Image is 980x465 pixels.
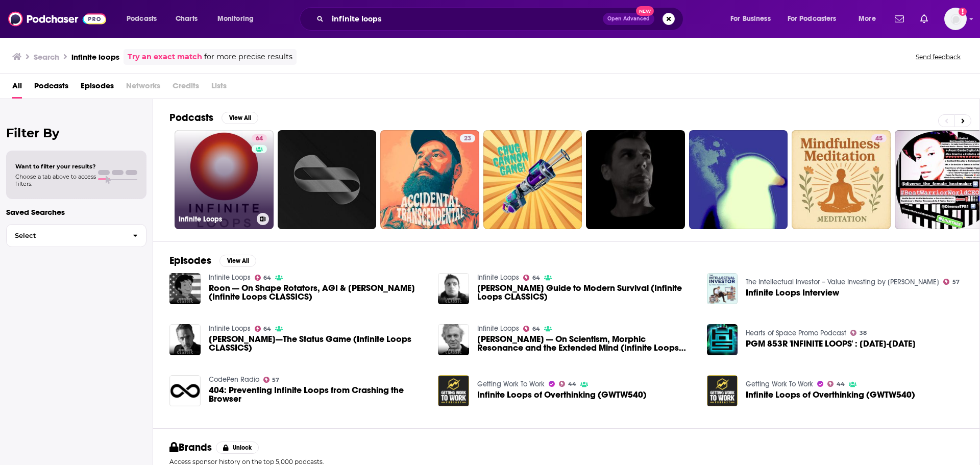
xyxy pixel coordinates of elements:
[272,378,279,382] span: 57
[944,8,967,30] span: Logged in as RebRoz5
[216,442,259,454] button: Unlock
[707,324,738,355] img: PGM 853R 'INFINITE LOOPS' : nov.18-25
[460,134,475,142] a: 23
[850,330,867,336] a: 38
[15,173,96,187] span: Choose a tab above to access filters.
[309,7,693,31] div: Search podcasts, credits, & more...
[204,51,292,63] span: for more precise results
[15,163,96,170] span: Want to filter your results?
[959,8,967,16] svg: Add a profile image
[916,10,932,28] a: Show notifications dropdown
[746,288,839,297] a: Infinite Loops Interview
[607,16,650,21] span: Open Advanced
[477,390,647,399] a: Infinite Loops of Overthinking (GWTW540)
[746,339,916,348] a: PGM 853R 'INFINITE LOOPS' : nov.18-25
[6,126,146,140] h2: Filter By
[603,13,654,25] button: Open AdvancedNew
[126,78,160,99] span: Networks
[746,339,916,348] span: PGM 853R 'INFINITE LOOPS' : [DATE]-[DATE]
[636,6,654,16] span: New
[707,375,738,406] img: Infinite Loops of Overthinking (GWTW540)
[173,78,199,99] span: Credits
[169,254,211,267] h2: Episodes
[532,276,540,280] span: 64
[71,52,119,62] h3: infinite loops
[328,11,603,27] input: Search podcasts, credits, & more...
[943,279,960,285] a: 57
[7,232,125,239] span: Select
[263,276,271,280] span: 64
[252,134,267,142] a: 64
[209,375,259,384] a: CodePen Radio
[523,275,540,281] a: 64
[34,52,59,62] h3: Search
[859,12,876,26] span: More
[175,130,274,229] a: 64Infinite Loops
[477,284,695,301] span: [PERSON_NAME] Guide to Modern Survival (Infinite Loops CLASSICS)
[380,130,479,229] a: 23
[860,331,867,335] span: 38
[169,273,201,304] img: Roon — On Shape Rotators, AGI & Tenet (Infinite Loops CLASSICS)
[169,324,201,355] img: Will Storr—The Status Game (Infinite Loops CLASSICS)
[209,284,426,301] a: Roon — On Shape Rotators, AGI & Tenet (Infinite Loops CLASSICS)
[169,254,256,267] a: EpisodesView All
[127,12,157,26] span: Podcasts
[219,255,256,267] button: View All
[837,382,845,386] span: 44
[568,382,576,386] span: 44
[255,275,272,281] a: 64
[6,207,146,217] p: Saved Searches
[12,78,22,99] a: All
[477,335,695,352] a: Rupert Sheldrake — On Scientism, Morphic Resonance and the Extended Mind (Infinite Loops CLASSICS)
[169,375,201,406] img: 404: Preventing Infinite Loops from Crashing the Browser
[209,324,251,333] a: Infinite Loops
[169,441,212,454] h2: Brands
[891,10,908,28] a: Show notifications dropdown
[222,112,258,124] button: View All
[210,11,267,27] button: open menu
[34,78,68,99] a: Podcasts
[730,12,771,26] span: For Business
[209,273,251,282] a: Infinite Loops
[792,130,891,229] a: 45
[781,11,851,27] button: open menu
[176,12,198,26] span: Charts
[256,134,263,144] span: 64
[255,326,272,332] a: 64
[746,380,813,388] a: Getting Work To Work
[707,273,738,304] img: Infinite Loops Interview
[477,380,545,388] a: Getting Work To Work
[81,78,114,99] a: Episodes
[211,78,227,99] span: Lists
[875,134,883,144] span: 45
[746,329,846,337] a: Hearts of Space Promo Podcast
[746,390,915,399] a: Infinite Loops of Overthinking (GWTW540)
[438,324,469,355] img: Rupert Sheldrake — On Scientism, Morphic Resonance and the Extended Mind (Infinite Loops CLASSICS)
[944,8,967,30] button: Show profile menu
[169,111,213,124] h2: Podcasts
[438,375,469,406] a: Infinite Loops of Overthinking (GWTW540)
[464,134,471,144] span: 23
[788,12,837,26] span: For Podcasters
[851,11,889,27] button: open menu
[746,278,939,286] a: The Intellectual Investor – Value Investing by Vitaliy Katsenelson
[263,327,271,331] span: 64
[827,381,845,387] a: 44
[477,335,695,352] span: [PERSON_NAME] — On Scientism, Morphic Resonance and the Extended Mind (Infinite Loops CLASSICS)
[438,273,469,304] img: Gurwinder Bhogal's Guide to Modern Survival (Infinite Loops CLASSICS)
[723,11,783,27] button: open menu
[8,9,106,29] img: Podchaser - Follow, Share and Rate Podcasts
[477,273,519,282] a: Infinite Loops
[559,381,576,387] a: 44
[169,11,204,27] a: Charts
[179,215,253,224] h3: Infinite Loops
